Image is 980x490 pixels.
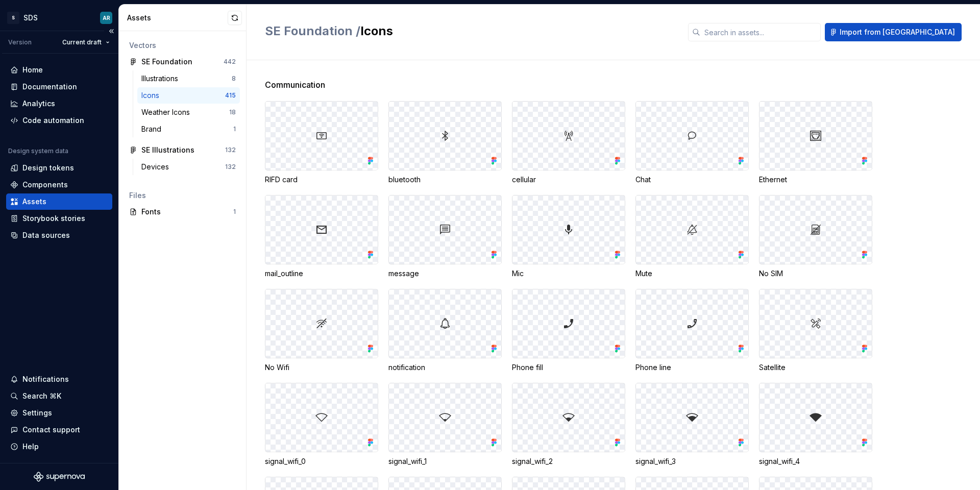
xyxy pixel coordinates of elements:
[125,142,240,158] a: SE Illustrations132
[22,425,80,435] div: Contact support
[388,362,502,373] div: notification
[22,230,70,240] div: Data sources
[759,456,872,467] div: signal_wifi_4
[265,23,360,38] span: SE Foundation /
[265,175,378,185] div: RIFD card
[23,13,38,23] div: SDS
[229,108,236,116] div: 18
[388,268,502,279] div: message
[129,190,236,201] div: Files
[232,75,236,83] div: 8
[635,175,749,185] div: Chat
[62,38,102,46] span: Current draft
[6,79,112,95] a: Documentation
[8,147,68,155] div: Design system data
[6,160,112,176] a: Design tokens
[141,107,194,117] div: Weather Icons
[6,95,112,112] a: Analytics
[141,57,192,67] div: SE Foundation
[34,472,85,482] svg: Supernova Logo
[137,70,240,87] a: Illustrations8
[6,193,112,210] a: Assets
[6,371,112,387] button: Notifications
[225,146,236,154] div: 132
[6,177,112,193] a: Components
[512,362,625,373] div: Phone fill
[22,408,52,418] div: Settings
[7,12,19,24] div: S
[137,159,240,175] a: Devices132
[225,91,236,100] div: 415
[2,7,116,29] button: SSDSAR
[22,163,74,173] div: Design tokens
[22,65,43,75] div: Home
[388,456,502,467] div: signal_wifi_1
[512,456,625,467] div: signal_wifi_2
[137,87,240,104] a: Icons415
[6,112,112,129] a: Code automation
[22,99,55,109] div: Analytics
[6,210,112,227] a: Storybook stories
[265,362,378,373] div: No Wifi
[22,442,39,452] div: Help
[759,268,872,279] div: No SIM
[103,14,110,22] div: AR
[512,268,625,279] div: Mic
[6,388,112,404] button: Search ⌘K
[635,362,749,373] div: Phone line
[141,207,233,217] div: Fonts
[22,213,85,224] div: Storybook stories
[265,268,378,279] div: mail_outline
[58,35,114,50] button: Current draft
[125,54,240,70] a: SE Foundation442
[225,163,236,171] div: 132
[759,175,872,185] div: Ethernet
[6,227,112,243] a: Data sources
[265,456,378,467] div: signal_wifi_0
[635,268,749,279] div: Mute
[137,104,240,120] a: Weather Icons18
[137,121,240,137] a: Brand1
[233,125,236,133] div: 1
[127,13,228,23] div: Assets
[8,38,32,46] div: Version
[141,73,182,84] div: Illustrations
[233,208,236,216] div: 1
[6,405,112,421] a: Settings
[104,24,118,38] button: Collapse sidebar
[141,145,194,155] div: SE Illustrations
[224,58,236,66] div: 442
[141,162,173,172] div: Devices
[125,204,240,220] a: Fonts1
[6,422,112,438] button: Contact support
[22,82,77,92] div: Documentation
[635,456,749,467] div: signal_wifi_3
[6,438,112,455] button: Help
[265,23,676,39] h2: Icons
[22,180,68,190] div: Components
[22,197,46,207] div: Assets
[22,374,69,384] div: Notifications
[22,115,84,126] div: Code automation
[700,23,821,41] input: Search in assets...
[6,62,112,78] a: Home
[129,40,236,51] div: Vectors
[265,79,325,91] span: Communication
[388,175,502,185] div: bluetooth
[141,124,165,134] div: Brand
[759,362,872,373] div: Satellite
[840,27,955,37] span: Import from [GEOGRAPHIC_DATA]
[22,391,61,401] div: Search ⌘K
[141,90,163,101] div: Icons
[512,175,625,185] div: cellular
[825,23,962,41] button: Import from [GEOGRAPHIC_DATA]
